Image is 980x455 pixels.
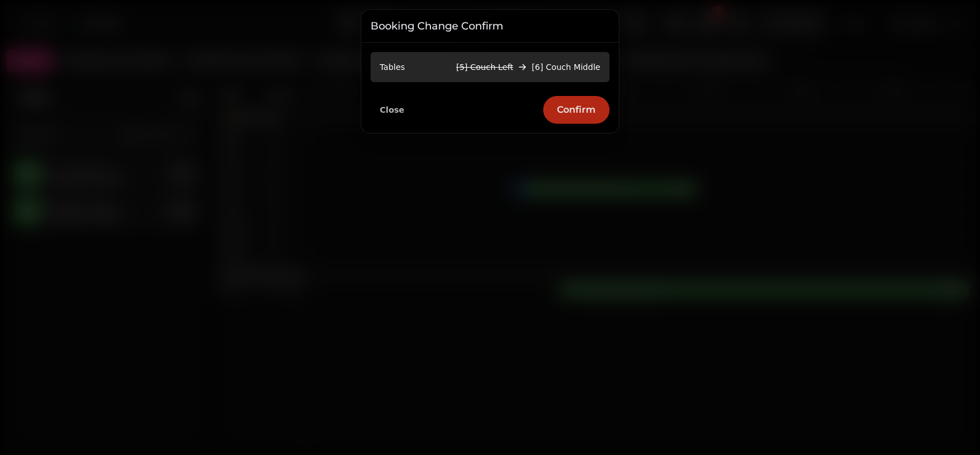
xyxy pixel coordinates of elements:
p: [6] Couch Middle [532,61,600,73]
button: Confirm [543,96,609,124]
span: Confirm [557,105,596,114]
span: Close [380,106,405,114]
h3: Booking Change Confirm [371,19,609,33]
p: [5] Couch Left [456,61,513,73]
button: Close [371,102,414,117]
p: Tables [380,61,405,73]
